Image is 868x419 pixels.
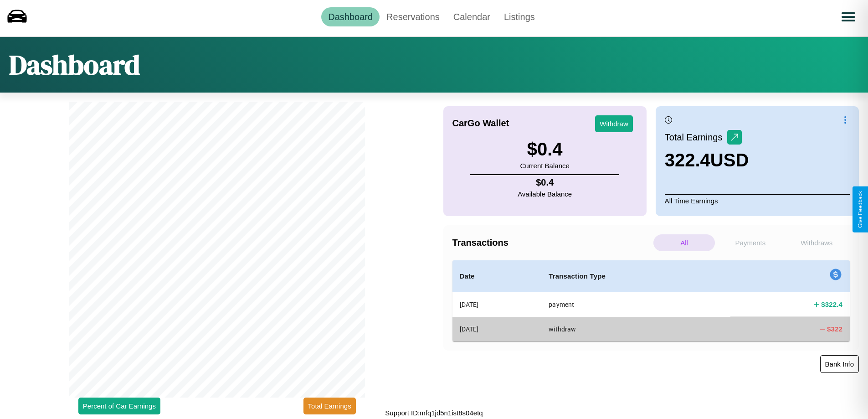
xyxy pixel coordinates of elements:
[452,238,651,248] h4: Transactions
[78,398,160,414] button: Percent of Car Earnings
[520,139,569,160] h3: $ 0.4
[786,234,847,251] p: Withdraws
[452,260,850,341] table: simple table
[447,7,497,26] a: Calendar
[518,177,572,188] h4: $ 0.4
[520,160,569,172] p: Current Balance
[665,194,850,207] p: All Time Earnings
[836,4,861,30] button: Open menu
[541,292,730,317] th: payment
[549,271,723,282] h4: Transaction Type
[820,355,859,373] button: Bank Info
[303,398,356,414] button: Total Earnings
[518,188,572,200] p: Available Balance
[452,292,542,317] th: [DATE]
[827,324,842,334] h4: $ 322
[452,317,542,341] th: [DATE]
[719,234,781,251] p: Payments
[541,317,730,341] th: withdraw
[9,46,140,83] h1: Dashboard
[821,300,842,309] h4: $ 322.4
[665,150,749,171] h3: 322.4 USD
[595,115,633,132] button: Withdraw
[321,7,380,26] a: Dashboard
[653,234,715,251] p: All
[460,271,534,282] h4: Date
[497,7,542,26] a: Listings
[857,191,863,228] div: Give Feedback
[380,7,447,26] a: Reservations
[452,118,509,129] h4: CarGo Wallet
[385,407,483,419] p: Support ID: mfq1jd5n1ist8s04etq
[665,129,727,145] p: Total Earnings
